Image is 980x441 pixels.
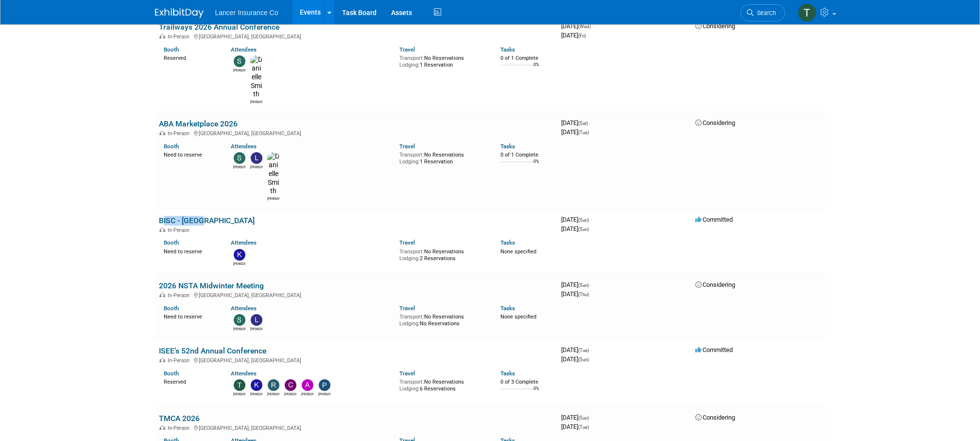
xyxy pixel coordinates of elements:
[695,119,735,126] span: Considering
[318,391,330,397] div: Paul Downing
[234,55,245,67] img: Steven O'Shea
[399,255,420,262] span: Lodging:
[159,130,165,135] img: In-Person Event
[578,121,588,126] span: (Sat)
[231,143,257,150] a: Attendees
[233,261,245,266] div: Kimberlee Bissegger
[233,326,245,332] div: Steven O'Shea
[250,55,262,99] img: Danielle Smith
[561,281,592,288] span: [DATE]
[159,227,165,232] img: In-Person Event
[399,247,486,262] div: No Reservations 2 Reservations
[578,24,591,29] span: (Wed)
[250,391,262,397] div: Kim Castle
[561,346,592,353] span: [DATE]
[561,355,589,363] span: [DATE]
[164,239,179,246] a: Booth
[399,320,420,327] span: Lodging:
[164,305,179,312] a: Booth
[590,281,592,288] span: -
[159,423,553,431] div: [GEOGRAPHIC_DATA], [GEOGRAPHIC_DATA]
[159,414,200,423] a: TMCA 2026
[267,152,279,195] img: Danielle Smith
[234,314,245,326] img: Steven O'Shea
[159,216,255,225] a: BISC - [GEOGRAPHIC_DATA]
[399,379,424,385] span: Transport:
[284,391,296,397] div: Charline Pollard
[578,227,589,232] span: (Sun)
[399,46,415,53] a: Travel
[159,129,553,137] div: [GEOGRAPHIC_DATA], [GEOGRAPHIC_DATA]
[500,239,515,246] a: Tasks
[168,34,192,40] span: In-Person
[578,415,589,421] span: (Sun)
[164,247,217,255] div: Need to reserve
[234,152,245,164] img: Steven O'Shea
[500,55,553,62] div: 0 of 1 Complete
[500,370,515,377] a: Tasks
[590,346,592,353] span: -
[302,379,313,391] img: Andy Miller
[695,414,735,421] span: Considering
[155,8,204,18] img: ExhibitDay
[533,62,539,75] td: 0%
[233,67,245,73] div: Steven O'Shea
[500,152,553,159] div: 0 of 1 Complete
[578,282,589,288] span: (Sun)
[399,305,415,312] a: Travel
[234,379,245,391] img: Timm Flannigan
[399,377,486,392] div: No Reservations 6 Reservations
[164,46,179,53] a: Booth
[561,414,592,421] span: [DATE]
[578,130,589,135] span: (Tue)
[578,348,589,353] span: (Tue)
[267,391,279,397] div: Ralph Burnham
[399,370,415,377] a: Travel
[578,357,589,362] span: (Sun)
[159,22,279,32] a: Trailways 2026 Annual Conference
[798,3,816,22] img: Terrence Forrest
[319,379,330,391] img: Paul Downing
[267,195,279,201] div: Danielle Smith
[399,248,424,255] span: Transport:
[164,150,217,159] div: Need to reserve
[695,346,733,353] span: Committed
[590,414,592,421] span: -
[159,356,553,364] div: [GEOGRAPHIC_DATA], [GEOGRAPHIC_DATA]
[533,386,539,399] td: 0%
[561,128,589,136] span: [DATE]
[399,386,420,392] span: Lodging:
[578,292,589,297] span: (Thu)
[695,281,735,288] span: Considering
[399,55,424,61] span: Transport:
[561,225,589,232] span: [DATE]
[695,216,733,223] span: Committed
[578,424,589,430] span: (Tue)
[399,312,486,327] div: No Reservations No Reservations
[399,143,415,150] a: Travel
[164,53,217,62] div: Reserved
[159,357,165,362] img: In-Person Event
[159,425,165,430] img: In-Person Event
[592,22,594,30] span: -
[159,34,165,38] img: In-Person Event
[561,32,586,39] span: [DATE]
[250,164,262,170] div: Leslie Neverson-Drake
[164,143,179,150] a: Booth
[561,216,592,223] span: [DATE]
[285,379,296,391] img: Charline Pollard
[215,9,278,17] span: Lancer Insurance Co
[233,391,245,397] div: Timm Flannigan
[500,46,515,53] a: Tasks
[168,357,192,364] span: In-Person
[561,423,589,430] span: [DATE]
[399,150,486,165] div: No Reservations 1 Reservation
[159,32,553,40] div: [GEOGRAPHIC_DATA], [GEOGRAPHIC_DATA]
[231,46,257,53] a: Attendees
[164,377,217,386] div: Reserved
[754,9,776,17] span: Search
[251,152,262,164] img: Leslie Neverson-Drake
[500,248,536,255] span: None specified
[159,281,264,290] a: 2026 NSTA Midwinter Meeting
[740,4,785,21] a: Search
